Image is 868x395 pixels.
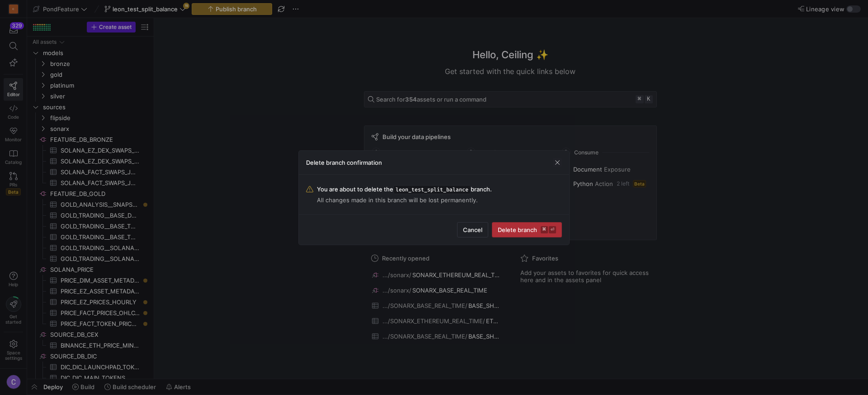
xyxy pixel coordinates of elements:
[541,226,548,233] kbd: ⌘
[306,159,382,166] h3: Delete branch confirmation
[393,185,471,194] span: leon_test_split_balance
[317,186,492,193] span: You are about to delete the branch.
[463,226,482,233] span: Cancel
[492,222,562,237] button: Delete branch⌘⏎
[498,226,556,233] span: Delete branch
[317,196,492,204] span: All changes made in this branch will be lost permanently.
[457,222,488,237] button: Cancel
[549,226,556,233] kbd: ⏎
